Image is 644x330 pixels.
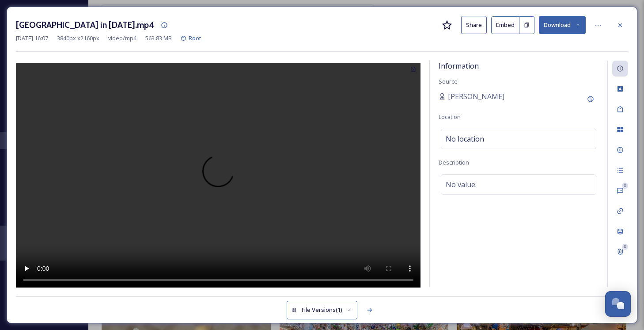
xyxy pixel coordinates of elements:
[439,158,469,166] span: Description
[287,301,357,319] button: File Versions(1)
[439,61,479,71] span: Information
[16,34,48,42] span: [DATE] 16:07
[446,134,484,144] span: No location
[16,19,154,31] h3: [GEOGRAPHIC_DATA] in [DATE].mp4
[622,183,628,189] div: 0
[461,16,487,34] button: Share
[491,16,519,34] button: Embed
[189,34,201,42] span: Root
[145,34,172,42] span: 563.83 MB
[439,77,458,85] span: Source
[622,244,628,250] div: 0
[605,291,631,317] button: Open Chat
[57,34,99,42] span: 3840 px x 2160 px
[439,113,461,121] span: Location
[108,34,136,42] span: video/mp4
[539,16,586,34] button: Download
[446,179,477,190] span: No value.
[448,91,504,102] span: [PERSON_NAME]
